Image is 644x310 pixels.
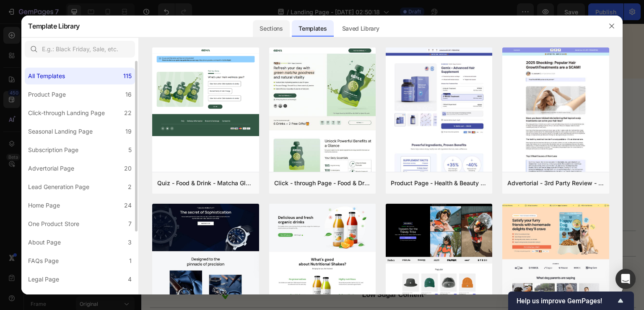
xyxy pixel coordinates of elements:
[25,41,135,58] input: E.g.: Black Friday, Sale, etc.
[195,1,308,21] a: Shop Now
[28,274,59,284] div: Legal Page
[327,125,495,139] h3: others
[128,219,132,229] div: 7
[507,178,604,188] div: Advertorial - 3rd Party Review - The Before Image - Hair Supplement
[28,256,59,266] div: FAQs Page
[28,15,80,37] h2: Template Library
[28,182,89,192] div: Lead Generation Page
[8,152,495,172] h2: Kombucha Comparison
[28,163,74,173] div: Advertorial Page
[517,297,615,305] span: Help us improve GemPages!
[28,108,105,118] div: Click-through Landing Page
[377,92,444,118] s: THEM
[28,89,66,100] div: Product Page
[229,6,273,16] div: Shop Now
[8,125,176,139] h3: Kombucha bliss
[28,126,93,137] div: Seasonal Landing Page
[28,145,78,155] div: Subscription Page
[292,20,333,37] div: Templates
[128,182,132,192] div: 2
[125,126,132,137] div: 19
[125,89,132,100] div: 16
[128,293,132,303] div: 2
[28,219,79,229] div: One Product Store
[28,200,60,210] div: Home Page
[253,20,289,37] div: Sections
[391,178,487,188] div: Product Page - Health & Beauty - Hair Supplement
[176,266,328,276] p: Low Sugar Content
[176,241,328,251] p: Refreshing Flavor
[157,178,254,188] div: Quiz - Food & Drink - Matcha Glow Shot
[124,163,132,173] div: 20
[152,47,259,136] img: quiz-1.png
[176,215,328,225] p: Gut-Friendly Probiotics
[517,296,626,306] button: Show survey - Help us improve GemPages!
[8,89,176,121] h2: US
[123,71,132,81] div: 115
[129,256,132,266] div: 1
[176,189,328,200] p: Organic Ingredients
[128,274,132,284] div: 4
[128,145,132,155] div: 5
[124,200,132,210] div: 24
[124,108,132,118] div: 22
[28,293,66,303] div: Contact Page
[615,269,636,289] div: Open Intercom Messenger
[274,178,371,188] div: Click - through Page - Food & Drink - Matcha Glow Shot
[128,237,132,247] div: 3
[28,237,61,247] div: About Page
[28,71,65,81] div: All Templates
[335,20,386,37] div: Saved Library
